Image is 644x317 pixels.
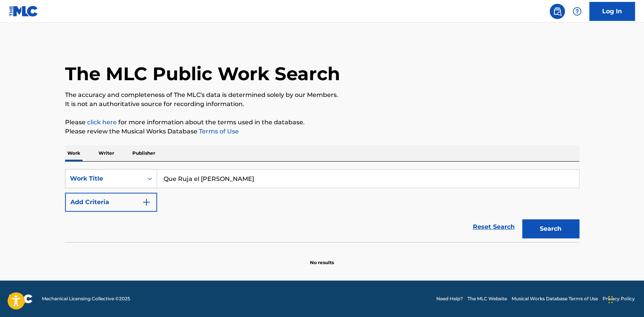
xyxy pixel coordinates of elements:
a: Musical Works Database Terms of Use [512,295,598,302]
div: Help [569,4,585,19]
img: MLC Logo [9,6,38,17]
a: Log In [589,2,635,21]
span: Mechanical Licensing Collective © 2025 [42,295,130,302]
a: The MLC Website [467,295,507,302]
a: Privacy Policy [603,295,635,302]
form: Search Form [65,169,579,242]
div: Work Title [70,174,138,183]
div: Widget de chat [606,281,644,317]
p: Please for more information about the terms used in the database. [65,118,579,127]
p: Writer [96,145,116,161]
img: help [572,7,582,16]
p: The accuracy and completeness of The MLC's data is determined solely by our Members. [65,90,579,100]
p: It is not an authoritative source for recording information. [65,100,579,109]
iframe: Chat Widget [606,281,644,317]
img: logo [9,294,33,303]
a: Terms of Use [197,128,239,135]
p: No results [310,250,334,266]
a: Reset Search [469,219,518,235]
button: Add Criteria [65,193,157,212]
p: Please review the Musical Works Database [65,127,579,136]
img: 9d2ae6d4665cec9f34b9.svg [142,198,151,207]
a: Public Search [550,4,565,19]
a: Need Help? [436,295,463,302]
div: Arrastrar [608,288,613,311]
a: click here [87,119,117,126]
p: Work [65,145,83,161]
img: search [553,7,562,16]
p: Publisher [130,145,157,161]
h1: The MLC Public Work Search [65,62,340,85]
button: Search [522,219,579,238]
